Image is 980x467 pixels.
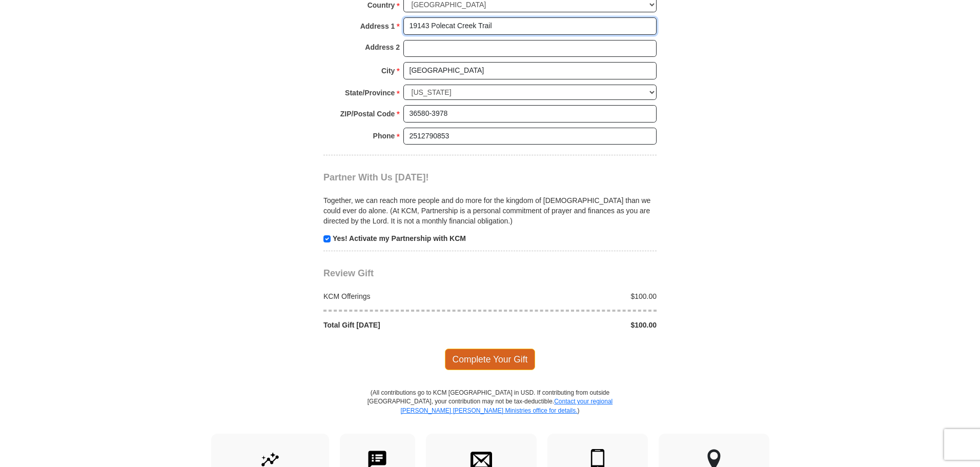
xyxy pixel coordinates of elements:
[367,389,613,433] p: (All contributions go to KCM [GEOGRAPHIC_DATA] in USD. If contributing from outside [GEOGRAPHIC_D...
[445,349,536,370] span: Complete Your Gift
[323,172,429,182] span: Partner With Us [DATE]!
[323,195,657,226] p: Together, we can reach more people and do more for the kingdom of [DEMOGRAPHIC_DATA] than we coul...
[400,398,612,414] a: Contact your regional [PERSON_NAME] [PERSON_NAME] Ministries office for details.
[345,86,395,100] strong: State/Province
[340,107,395,121] strong: ZIP/Postal Code
[318,291,491,301] div: KCM Offerings
[373,129,395,143] strong: Phone
[381,64,395,78] strong: City
[333,234,466,242] strong: Yes! Activate my Partnership with KCM
[490,320,662,330] div: $100.00
[360,19,395,33] strong: Address 1
[490,291,662,301] div: $100.00
[318,320,491,330] div: Total Gift [DATE]
[323,268,374,278] span: Review Gift
[365,40,400,54] strong: Address 2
